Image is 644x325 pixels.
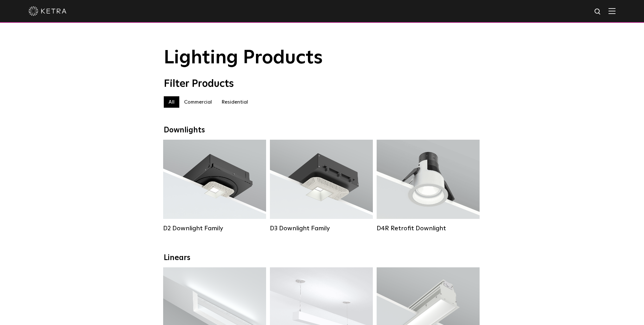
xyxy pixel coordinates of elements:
img: search icon [594,8,602,16]
div: Downlights [164,126,481,135]
div: D2 Downlight Family [163,225,266,232]
a: D4R Retrofit Downlight Lumen Output:800Colors:White / BlackBeam Angles:15° / 25° / 40° / 60°Watta... [377,140,480,232]
label: All [164,96,179,108]
a: D2 Downlight Family Lumen Output:1200Colors:White / Black / Gloss Black / Silver / Bronze / Silve... [163,140,266,232]
label: Commercial [179,96,217,108]
img: Hamburger%20Nav.svg [609,8,615,14]
img: ketra-logo-2019-white [29,6,67,16]
div: Linears [164,253,481,263]
label: Residential [217,96,253,108]
div: Filter Products [164,78,481,90]
a: D3 Downlight Family Lumen Output:700 / 900 / 1100Colors:White / Black / Silver / Bronze / Paintab... [270,140,373,232]
div: D3 Downlight Family [270,225,373,232]
span: Lighting Products [164,48,323,67]
div: D4R Retrofit Downlight [377,225,480,232]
